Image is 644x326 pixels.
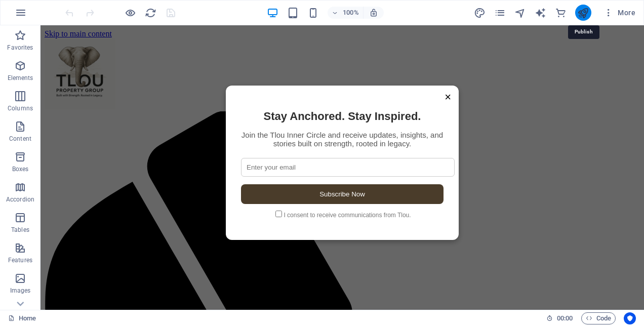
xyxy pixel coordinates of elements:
span: × [404,65,411,78]
button: Click here to leave preview mode and continue editing [124,7,136,19]
button: design [474,7,486,19]
button: 100% [328,7,364,19]
i: AI Writer [535,7,546,19]
h2: Stay Anchored. Stay Inspired. [200,85,403,98]
p: Columns [8,104,33,112]
button: Code [581,312,616,324]
button: text_generator [535,7,547,19]
span: : [564,314,566,322]
button: publish [575,5,591,21]
p: Accordion [6,195,34,203]
i: Design (Ctrl+Alt+Y) [474,7,486,19]
button: commerce [555,7,567,19]
a: Click to cancel selection. Double-click to open Pages [8,312,36,324]
p: Content [9,135,31,143]
p: Boxes [12,165,29,173]
button: navigator [514,7,527,19]
h6: 100% [343,7,359,19]
i: Navigator [514,7,526,19]
button: reload [144,7,156,19]
p: Tables [11,226,29,234]
p: Favorites [7,44,33,52]
p: Elements [8,74,33,82]
i: On resize automatically adjust zoom level to fit chosen device. [369,8,378,17]
input: Enter your email [200,133,414,151]
span: 00 00 [557,312,573,324]
button: pages [494,7,506,19]
span: Code [586,312,611,324]
p: Join the Tlou Inner Circle and receive updates, insights, and stories built on strength, rooted i... [200,105,403,123]
p: Images [10,287,31,295]
i: Commerce [555,7,567,19]
p: I consent to receive communications from Tlou. [200,184,403,193]
button: More [599,5,639,21]
button: Subscribe Now [200,159,403,179]
h6: Session time [546,312,573,324]
p: Features [8,256,32,264]
button: Usercentrics [624,312,636,324]
i: Reload page [145,7,156,19]
span: More [603,8,635,18]
i: Pages (Ctrl+Alt+S) [494,7,506,19]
